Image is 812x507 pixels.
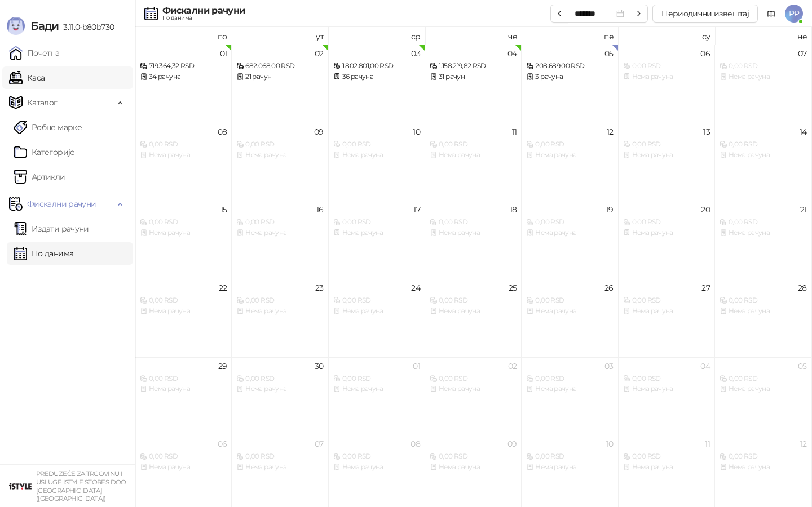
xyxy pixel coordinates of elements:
[623,228,710,238] div: Нема рачуна
[705,440,710,448] div: 11
[720,217,806,228] div: 0,00 RSD
[623,451,710,462] div: 0,00 RSD
[720,228,806,238] div: Нема рачуна
[430,228,517,238] div: Нема рачуна
[785,5,803,23] span: PP
[526,373,613,384] div: 0,00 RSD
[607,128,614,136] div: 12
[333,384,420,394] div: Нема рачуна
[619,279,715,357] td: 2025-09-27
[522,357,618,435] td: 2025-10-03
[720,384,806,394] div: Нема рачуна
[619,27,715,45] th: су
[522,201,618,279] td: 2025-09-19
[715,27,811,45] th: не
[140,373,227,384] div: 0,00 RSD
[762,5,780,23] a: Документација
[162,6,245,15] div: Фискални рачуни
[140,228,227,238] div: Нема рачуна
[430,295,517,306] div: 0,00 RSD
[218,440,227,448] div: 06
[27,193,96,215] span: Фискални рачуни
[333,306,420,317] div: Нема рачуна
[509,284,517,292] div: 25
[30,19,59,33] span: Бади
[430,451,517,462] div: 0,00 RSD
[329,27,425,45] th: ср
[413,206,420,214] div: 17
[140,72,227,82] div: 34 рачуна
[220,50,227,57] div: 01
[140,217,227,228] div: 0,00 RSD
[9,42,60,64] a: Почетна
[526,295,613,306] div: 0,00 RSD
[425,45,522,123] td: 2025-09-04
[140,295,227,306] div: 0,00 RSD
[236,61,323,72] div: 682.068,00 RSD
[430,306,517,317] div: Нема рачуна
[510,206,517,214] div: 18
[236,295,323,306] div: 0,00 RSD
[526,451,613,462] div: 0,00 RSD
[14,217,89,240] a: Издати рачуни
[315,284,324,292] div: 23
[36,470,126,502] small: PREDUZEĆE ZA TRGOVINU I USLUGE ISTYLE STORES DOO [GEOGRAPHIC_DATA] ([GEOGRAPHIC_DATA])
[522,45,618,123] td: 2025-09-05
[701,284,710,292] div: 27
[232,27,328,45] th: ут
[619,45,715,123] td: 2025-09-06
[604,284,614,292] div: 26
[623,384,710,394] div: Нема рачуна
[140,306,227,317] div: Нема рачуна
[219,284,227,292] div: 22
[140,139,227,150] div: 0,00 RSD
[140,150,227,161] div: Нема рачуна
[411,50,420,57] div: 03
[236,462,323,473] div: Нема рачуна
[720,150,806,161] div: Нема рачуна
[333,295,420,306] div: 0,00 RSD
[315,50,324,57] div: 02
[652,5,758,23] button: Периодични извештај
[9,475,32,497] img: 64x64-companyLogo-77b92cf4-9946-4f36-9751-bf7bb5fd2c7d.png
[623,72,710,82] div: Нема рачуна
[236,373,323,384] div: 0,00 RSD
[606,206,614,214] div: 19
[218,362,227,370] div: 29
[232,45,328,123] td: 2025-09-02
[27,91,58,114] span: Каталог
[522,279,618,357] td: 2025-09-26
[720,61,806,72] div: 0,00 RSD
[526,72,613,82] div: 3 рачуна
[526,384,613,394] div: Нема рачуна
[526,150,613,161] div: Нема рачуна
[333,462,420,473] div: Нема рачуна
[9,66,45,89] a: Каса
[720,72,806,82] div: Нема рачуна
[333,217,420,228] div: 0,00 RSD
[425,27,522,45] th: че
[236,228,323,238] div: Нема рачуна
[623,150,710,161] div: Нема рачуна
[507,50,517,57] div: 04
[604,50,614,57] div: 05
[522,123,618,201] td: 2025-09-12
[411,440,420,448] div: 08
[526,61,613,72] div: 208.689,00 RSD
[623,462,710,473] div: Нема рачуна
[333,228,420,238] div: Нема рачуна
[619,201,715,279] td: 2025-09-20
[236,150,323,161] div: Нема рачуна
[720,373,806,384] div: 0,00 RSD
[798,50,807,57] div: 07
[623,306,710,317] div: Нема рачуна
[623,373,710,384] div: 0,00 RSD
[430,61,517,72] div: 1.158.219,82 RSD
[333,72,420,82] div: 36 рачуна
[314,128,324,136] div: 09
[430,217,517,228] div: 0,00 RSD
[606,440,614,448] div: 10
[232,279,328,357] td: 2025-09-23
[14,166,65,188] a: ArtikliАртикли
[140,61,227,72] div: 719.364,32 RSD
